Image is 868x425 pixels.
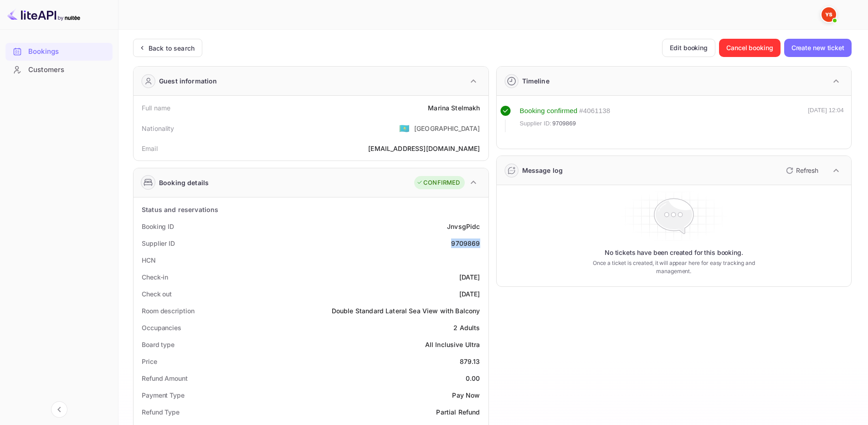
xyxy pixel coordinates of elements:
div: Booking ID [142,222,174,231]
div: Message log [522,166,563,175]
p: Once a ticket is created, it will appear here for easy tracking and management. [578,259,769,275]
div: [DATE] 12:04 [808,106,844,132]
div: CONFIRMED [416,178,460,187]
div: Email [142,144,158,153]
div: Supplier ID [142,238,175,248]
div: Customers [28,65,108,75]
div: Guest information [159,76,217,86]
span: United States [399,120,410,136]
div: Status and reservations [142,205,218,214]
div: [GEOGRAPHIC_DATA] [414,124,480,133]
p: No tickets have been created for this booking. [605,248,743,257]
div: Check-in [142,272,168,282]
div: Full name [142,103,170,113]
div: Board type [142,340,175,349]
div: 9709869 [451,238,480,248]
p: Refresh [796,166,818,175]
div: Booking confirmed [520,106,578,116]
div: Refund Type [142,407,180,417]
img: LiteAPI logo [7,7,80,22]
div: Nationality [142,124,175,133]
div: HCN [142,255,156,265]
div: Booking details [159,178,209,187]
button: Collapse navigation [51,401,67,418]
div: Pay Now [452,390,480,400]
div: JnvsgPidc [447,222,480,231]
div: Marina Stelmakh [428,103,480,113]
a: Bookings [5,43,113,60]
button: Create new ticket [784,39,852,57]
div: [DATE] [459,289,480,299]
div: Check out [142,289,172,299]
a: Customers [5,61,113,78]
div: [EMAIL_ADDRESS][DOMAIN_NAME] [368,144,480,153]
button: Edit booking [662,39,715,57]
div: Timeline [522,76,550,86]
div: # 4061138 [579,106,610,116]
div: 2 Adults [453,323,480,332]
div: Bookings [5,43,113,61]
span: 9709869 [552,119,576,128]
div: 0.00 [466,373,480,383]
button: Cancel booking [719,39,781,57]
div: Room description [142,306,194,316]
div: Price [142,357,157,366]
div: 879.13 [460,357,480,366]
div: Partial Refund [436,407,480,417]
div: Back to search [149,43,195,53]
div: Bookings [28,47,108,57]
div: Refund Amount [142,373,188,383]
span: Supplier ID: [520,119,552,128]
div: [DATE] [459,272,480,282]
button: Refresh [781,163,822,178]
div: Double Standard Lateral Sea View with Balcony [332,306,480,316]
div: All Inclusive Ultra [425,340,480,349]
div: Payment Type [142,390,185,400]
div: Occupancies [142,323,181,332]
img: Yandex Support [822,7,836,22]
div: Customers [5,61,113,79]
